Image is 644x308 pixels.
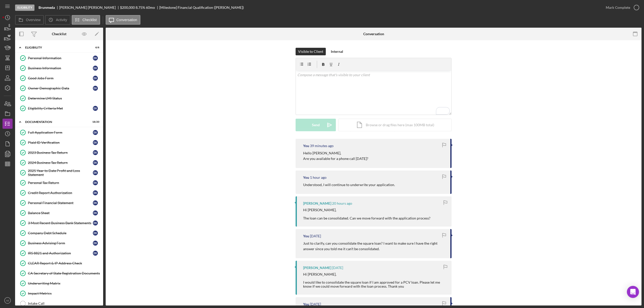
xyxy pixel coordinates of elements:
[93,140,98,145] div: E K
[28,281,100,285] div: Underwriting Matrix
[28,96,100,100] div: Determine LMI Status
[93,200,98,205] div: E K
[303,266,331,270] div: [PERSON_NAME]
[28,151,93,155] div: 2023 Business Tax Return
[15,5,34,11] div: Eligibility
[28,141,93,145] div: Plaid ID Verification
[18,218,101,228] a: 3 Most Recent Business Bank StatementsEK
[28,291,100,295] div: Impact Metrics
[18,208,101,218] a: Balance SheetEK
[331,48,343,55] div: Internal
[28,86,93,90] div: Owner Demographic Data
[28,221,93,225] div: 3 Most Recent Business Bank Statements
[303,272,447,288] div: Hi [PERSON_NAME], I would like to consolidate the square loan if I am approved for a PCV loan. Pl...
[93,221,98,226] div: E K
[296,71,451,115] div: To enrich screen reader interactions, please activate Accessibility in Grammarly extension settings
[28,191,93,195] div: Credit Report Authorization
[28,251,93,255] div: IRS 8821 and Authorization
[25,46,87,49] div: Eligibility
[28,271,100,275] div: CA Secretary of State Registration Documents
[159,6,244,10] div: [Milestone] Financial Qualification ([PERSON_NAME])
[303,156,368,161] p: Are you available for a phone call [DATE]?
[28,241,93,245] div: Business Advising Form
[303,201,331,205] div: [PERSON_NAME]
[310,302,321,306] time: 2025-10-09 19:50
[28,169,93,177] div: 2025 Year to Date Profit and Loss Statement
[93,180,98,185] div: E K
[106,15,141,25] button: Conversation
[3,295,13,305] button: AE
[28,261,100,265] div: CLEAR Report & IP Address Check
[93,160,98,165] div: E K
[18,238,101,248] a: Business Advising FormEK
[18,83,101,93] a: Owner Demographic DataEK
[93,56,98,61] div: E K
[45,15,70,25] button: Activity
[18,198,101,208] a: Personal Financial StatementEK
[28,181,93,185] div: Personal Tax Return
[146,6,155,10] div: 60 mo
[28,130,93,135] div: Full Application Form
[303,175,309,180] div: You
[116,18,137,22] label: Conversation
[18,258,101,268] a: CLEAR Report & IP Address Check
[18,268,101,278] a: CA Secretary of State Registration Documents
[303,241,445,252] p: Just to clarify, can you consolidate the square loan? I want to make sure I have the right answer...
[18,148,101,158] a: 2023 Business Tax ReturnEK
[90,120,99,123] div: 18 / 20
[18,228,101,238] a: Company Debt ScheduleEK
[93,241,98,246] div: E K
[28,301,100,305] div: Intake Call
[93,231,98,236] div: E K
[303,302,309,306] div: You
[15,15,44,25] button: Overview
[312,119,320,131] div: Send
[18,53,101,63] a: Personal InformationEK
[6,299,9,302] text: AE
[93,190,98,195] div: E K
[363,32,384,36] div: Conversation
[56,18,67,22] label: Activity
[52,32,66,36] div: Checklist
[303,234,309,238] div: You
[18,278,101,288] a: Underwriting Matrix
[296,48,326,55] button: Visible to Client
[28,201,93,205] div: Personal Financial Statement
[93,66,98,71] div: E K
[93,210,98,215] div: E K
[310,175,327,180] time: 2025-10-15 19:23
[26,18,41,22] label: Overview
[93,170,98,175] div: E K
[38,6,55,10] b: Brunmeda
[93,150,98,155] div: E K
[18,93,101,103] a: Determine LMI Status
[28,66,93,70] div: Business Information
[28,76,93,80] div: Good Jobs Form
[18,103,101,113] a: Eligibility Criteria MetEK
[606,3,630,13] div: Mark Complete
[93,76,98,81] div: E K
[332,201,352,205] time: 2025-10-14 23:35
[18,178,101,188] a: Personal Tax ReturnEK
[18,188,101,198] a: Credit Report AuthorizationEK
[296,119,336,131] button: Send
[310,144,334,148] time: 2025-10-15 19:48
[93,106,98,111] div: E K
[59,6,120,10] div: [PERSON_NAME] [PERSON_NAME]
[298,48,323,55] div: Visible to Client
[18,127,101,138] a: Full Application FormEK
[136,6,145,10] div: 8.75 %
[93,251,98,256] div: E K
[303,182,395,188] p: Understood, I will continue to underwrite your application.
[18,138,101,148] a: Plaid ID VerificationEK
[303,150,368,156] p: Hello [PERSON_NAME],
[310,234,321,238] time: 2025-10-09 23:49
[627,286,639,298] div: Open Intercom Messenger
[18,288,101,298] a: Impact Metrics
[28,106,93,110] div: Eligibility Criteria Met
[18,168,101,178] a: 2025 Year to Date Profit and Loss StatementEK
[303,208,430,220] div: Hi [PERSON_NAME], The loan can be consolidated. Can we move forward with the application process?
[18,158,101,168] a: 2024 Business Tax ReturnEK
[18,63,101,73] a: Business InformationEK
[28,211,93,215] div: Balance Sheet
